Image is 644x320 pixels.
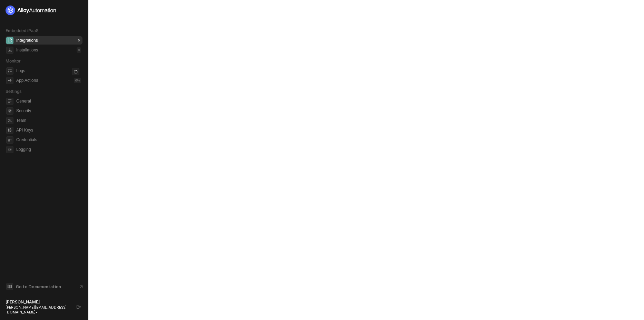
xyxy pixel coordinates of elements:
[6,89,21,94] span: Settings
[6,136,13,144] span: credentials
[6,58,21,64] span: Monitor
[6,98,13,105] span: general
[16,136,81,144] span: Credentials
[6,6,82,15] a: logo
[77,305,81,309] span: logout
[6,67,13,75] span: icon-logs
[16,97,81,105] span: General
[6,282,83,291] a: Knowledge Base
[6,305,70,314] div: [PERSON_NAME][EMAIL_ADDRESS][DOMAIN_NAME] •
[74,78,81,83] div: 0 %
[6,47,13,54] span: installations
[16,38,38,43] div: Integrations
[6,107,13,115] span: security
[6,37,13,44] span: integrations
[6,6,57,15] img: logo
[16,47,38,53] div: Installations
[16,68,25,74] div: Logs
[77,38,81,43] div: 0
[6,28,39,33] span: Embedded iPaaS
[6,127,13,134] span: api-key
[6,77,13,84] span: icon-app-actions
[78,283,85,290] span: document-arrow
[16,78,38,84] div: App Actions
[6,146,13,153] span: logging
[16,284,61,290] span: Go to Documentation
[6,299,70,305] div: [PERSON_NAME]
[6,117,13,124] span: team
[77,47,81,53] div: 0
[16,145,81,154] span: Logging
[16,107,81,115] span: Security
[6,283,13,290] span: documentation
[16,126,81,134] span: API Keys
[72,68,79,75] span: icon-loader
[16,116,81,125] span: Team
